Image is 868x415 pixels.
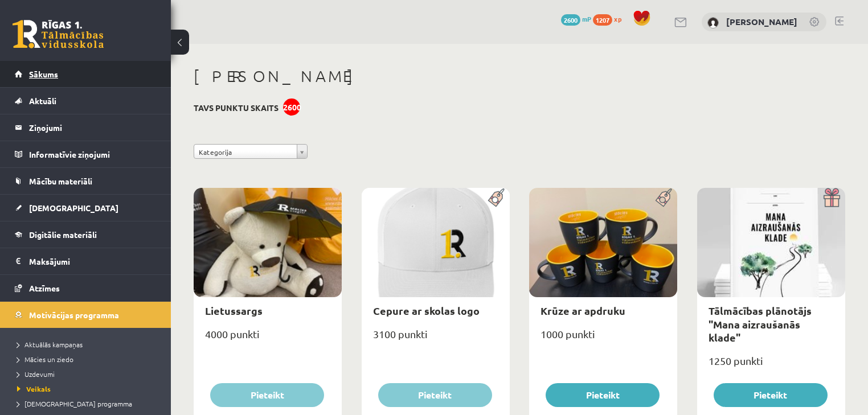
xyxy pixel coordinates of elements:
img: Populāra prece [652,188,677,207]
div: 1250 punkti [697,351,845,380]
a: 2600 mP [561,14,591,23]
a: Digitālie materiāli [15,221,157,248]
a: Informatīvie ziņojumi [15,141,157,167]
span: Sākums [29,69,58,79]
span: [DEMOGRAPHIC_DATA] [29,203,118,213]
span: Motivācijas programma [29,310,119,320]
a: Mācies un ziedo [17,354,159,364]
span: 2600 [561,14,580,26]
a: Uzdevumi [17,369,159,379]
button: Pieteikt [546,383,660,407]
span: Uzdevumi [17,369,55,379]
img: Gatis Pormalis [707,17,719,28]
div: 1000 punkti [529,324,677,353]
span: Mācies un ziedo [17,355,73,364]
span: Atzīmes [29,283,60,293]
legend: Informatīvie ziņojumi [29,141,157,167]
a: Cepure ar skolas logo [373,304,480,317]
span: [DEMOGRAPHIC_DATA] programma [17,399,132,408]
a: Sākums [15,61,157,87]
a: [PERSON_NAME] [726,16,797,27]
span: 1207 [593,14,612,26]
a: [DEMOGRAPHIC_DATA] programma [17,398,159,409]
div: 3100 punkti [362,324,510,353]
a: Aktuāli [15,88,157,114]
a: Veikals [17,384,159,394]
h3: Tavs punktu skaits [194,103,279,113]
a: Ziņojumi [15,114,157,141]
h1: [PERSON_NAME] [194,67,845,86]
a: Kategorija [194,144,308,159]
img: Populāra prece [484,188,510,207]
a: Maksājumi [15,248,157,274]
a: Motivācijas programma [15,302,157,328]
legend: Maksājumi [29,248,157,274]
span: Digitālie materiāli [29,229,97,240]
a: Tālmācības plānotājs "Mana aizraušanās klade" [709,304,812,344]
a: Mācību materiāli [15,168,157,194]
a: Krūze ar apdruku [541,304,625,317]
button: Pieteikt [210,383,324,407]
button: Pieteikt [714,383,828,407]
a: [DEMOGRAPHIC_DATA] [15,195,157,221]
div: 2600 [283,98,300,116]
button: Pieteikt [378,383,492,407]
legend: Ziņojumi [29,114,157,141]
span: Aktuāli [29,96,56,106]
div: 4000 punkti [194,324,342,353]
span: xp [614,14,621,23]
span: Veikals [17,384,51,393]
a: Lietussargs [205,304,263,317]
a: Aktuālās kampaņas [17,339,159,350]
a: Atzīmes [15,275,157,301]
span: Kategorija [199,145,292,159]
a: Rīgas 1. Tālmācības vidusskola [13,20,104,48]
span: Mācību materiāli [29,176,92,186]
span: mP [582,14,591,23]
a: 1207 xp [593,14,627,23]
img: Dāvana ar pārsteigumu [820,188,845,207]
span: Aktuālās kampaņas [17,340,83,349]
